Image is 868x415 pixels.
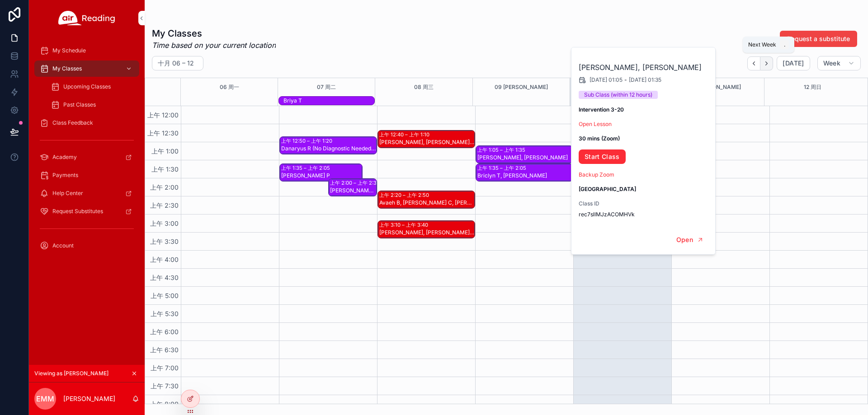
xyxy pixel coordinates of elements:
span: Class ID [579,200,709,207]
span: Next Week [748,41,776,48]
span: My Schedule [52,47,86,54]
p: [PERSON_NAME] [63,394,115,403]
span: Viewing as [PERSON_NAME] [34,370,108,377]
em: Time based on your current location [152,40,276,51]
span: 上午 6:30 [148,346,181,354]
div: 上午 12:40 – 上午 1:10 [379,131,432,138]
span: Payments [52,172,78,179]
div: Briya T [283,97,374,104]
span: 上午 1:30 [149,165,181,173]
a: Open Lesson [579,121,612,127]
a: Backup Zoom [579,171,614,178]
div: [PERSON_NAME], [PERSON_NAME] [477,154,572,161]
div: 上午 1:05 – 上午 1:35 [477,146,528,154]
span: rec7sllMJzACOMHVk [579,211,709,218]
button: 08 周三 [414,78,434,96]
span: - [624,76,627,84]
a: Past Classes [45,97,139,113]
div: [PERSON_NAME] (No Diagnostic Needed) [330,187,376,194]
div: 上午 1:35 – 上午 2:05[PERSON_NAME] P [280,164,362,181]
a: Class Feedback [34,115,139,131]
div: 上午 12:50 – 上午 1:20Danaryus R (No Diagnostic Needed), Cali C (No Diagnostic Needed) [280,137,377,154]
img: App logo [58,11,115,25]
div: 上午 2:20 – 上午 2:50Avaeh B, [PERSON_NAME] C, [PERSON_NAME] D, [PERSON_NAME] H, [PERSON_NAME], [PERS... [378,191,475,208]
span: 上午 12:30 [145,129,181,137]
span: 上午 8:00 [148,400,181,408]
span: Help Center [52,190,83,197]
strong: Intervention 3-20 [579,106,624,113]
a: Start Class [579,149,626,164]
span: 上午 4:00 [148,256,181,263]
div: 上午 2:00 – 上午 2:30 [330,179,382,187]
span: Upcoming Classes [63,83,111,90]
div: 上午 3:10 – 上午 3:40[PERSON_NAME], [PERSON_NAME], [PERSON_NAME] A, [PERSON_NAME], [PERSON_NAME], [PE... [378,221,475,238]
div: 上午 1:35 – 上午 2:05 [281,164,332,172]
span: EMM [36,393,54,404]
button: 12 周日 [804,78,821,96]
a: My Schedule [34,42,139,59]
a: My Classes [34,61,139,77]
span: [DATE] [783,59,804,67]
div: 上午 2:20 – 上午 2:50 [379,191,431,199]
div: 上午 12:50 – 上午 1:20 [281,137,335,145]
span: [DATE] 01:05 [590,76,623,84]
span: Account [52,242,74,249]
span: 上午 4:30 [148,274,181,281]
div: Sub Class (within 12 hours) [584,91,652,99]
div: Briya T [283,97,374,105]
a: Academy [34,149,139,165]
h2: [PERSON_NAME], [PERSON_NAME] [579,62,709,73]
span: 上午 2:00 [148,183,181,191]
strong: 30 mins (Zoom) [579,135,620,142]
span: [DATE] 01:35 [629,76,661,84]
div: 上午 12:40 – 上午 1:10[PERSON_NAME], [PERSON_NAME], [PERSON_NAME] M, [PERSON_NAME] P, [PERSON_NAME], ... [378,131,475,148]
span: Class Feedback [52,119,93,126]
div: [PERSON_NAME] P [281,172,362,179]
span: Open [676,236,693,244]
div: [PERSON_NAME], [PERSON_NAME], [PERSON_NAME] M, [PERSON_NAME] P, [PERSON_NAME], [PERSON_NAME], [PE... [379,139,474,146]
span: 上午 3:30 [148,238,181,245]
h1: My Classes [152,27,276,40]
div: 上午 3:10 – 上午 3:40 [379,221,430,228]
span: 上午 5:00 [148,292,181,299]
div: 上午 1:05 – 上午 1:35[PERSON_NAME], [PERSON_NAME] [476,146,573,163]
div: 上午 1:35 – 上午 2:05Briclyn T, [PERSON_NAME] [476,164,573,181]
span: 上午 1:00 [149,147,181,155]
span: 上午 3:00 [148,219,181,227]
span: 上午 7:30 [148,382,181,390]
a: Open [670,233,710,247]
a: Account [34,238,139,254]
span: 上午 7:00 [148,364,181,372]
span: My Classes [52,65,82,72]
div: scrollable content [29,36,145,266]
span: 上午 6:00 [148,328,181,336]
button: Week [817,56,861,70]
div: [PERSON_NAME], [PERSON_NAME], [PERSON_NAME] A, [PERSON_NAME], [PERSON_NAME], [PERSON_NAME] B, [PE... [379,229,474,236]
button: Back [747,56,760,70]
h2: 十月 06 – 12 [158,59,194,68]
span: Academy [52,154,77,161]
span: 上午 2:30 [148,201,181,209]
span: Request a substitute [787,34,850,43]
span: Request Substitutes [52,208,103,215]
span: . [781,41,788,48]
span: Past Classes [63,101,96,108]
button: [DATE] [777,56,810,70]
strong: [GEOGRAPHIC_DATA] [579,186,636,192]
button: 07 周二 [317,78,336,96]
span: 上午 5:30 [148,310,181,317]
div: Briclyn T, [PERSON_NAME] [477,172,572,179]
a: Help Center [34,185,139,201]
button: 06 周一 [220,78,239,96]
a: Upcoming Classes [45,79,139,95]
div: Avaeh B, [PERSON_NAME] C, [PERSON_NAME] D, [PERSON_NAME] H, [PERSON_NAME], [PERSON_NAME], [PERSON... [379,199,474,206]
a: Payments [34,167,139,183]
span: 上午 12:00 [145,111,181,119]
div: 上午 2:00 – 上午 2:30[PERSON_NAME] (No Diagnostic Needed) [329,179,377,196]
div: 09 [PERSON_NAME] [495,78,548,96]
span: Week [823,59,840,67]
